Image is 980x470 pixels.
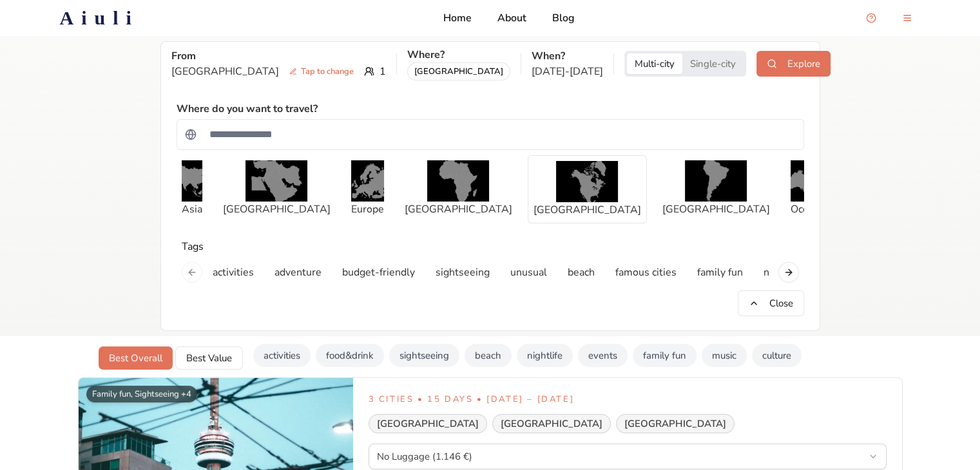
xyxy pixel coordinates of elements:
img: na image [556,161,618,202]
p: [GEOGRAPHIC_DATA] [405,202,512,217]
img: na image [427,160,489,202]
button: na imageAsia [177,155,207,222]
p: famous cities [615,265,677,280]
p: 3 Cities • 15 Days • [DATE] – [DATE] [369,393,887,406]
p: [GEOGRAPHIC_DATA] [662,202,770,217]
button: na image[GEOGRAPHIC_DATA] [399,155,517,222]
div: [GEOGRAPHIC_DATA] [616,414,735,433]
p: Where do you want to travel? [177,101,318,117]
button: adventure [267,259,329,285]
button: activities [205,259,262,285]
p: family fun [697,265,743,280]
button: na image[GEOGRAPHIC_DATA] [218,155,336,222]
div: [GEOGRAPHIC_DATA] [369,414,487,433]
button: na imageOceania [785,155,832,222]
a: Aiuli [39,6,160,30]
button: Best Value [175,346,243,370]
button: Open support chat [858,5,884,31]
button: Single-city [682,53,744,74]
p: Europe [351,202,384,217]
button: unusual [503,259,555,285]
button: sightseeing [428,259,497,285]
div: Family fun, Sightseeing +4 [86,386,197,402]
div: 1 [171,64,386,79]
img: na image [685,160,747,202]
button: family fun [633,344,697,367]
button: nightlife [517,344,573,367]
a: Blog [552,10,575,26]
span: Tap to change [284,65,359,78]
button: beach [465,344,512,367]
input: Search for a country [202,122,796,147]
h2: Aiuli [60,6,139,30]
button: na imageEurope [346,155,389,222]
button: na image[GEOGRAPHIC_DATA] [528,155,647,223]
p: activities [213,265,254,280]
button: na image[GEOGRAPHIC_DATA] [657,155,775,222]
button: Best Overall [99,346,173,370]
button: family fun [689,259,751,285]
img: na image [791,160,827,202]
img: na image [245,160,307,202]
button: nightlife [756,259,810,285]
p: unusual [510,265,547,280]
button: Multi-city [627,53,682,74]
button: menu-button [894,5,920,31]
button: Close [738,290,804,316]
div: Trip style [624,51,746,77]
p: From [171,48,386,64]
p: When? [532,48,603,64]
p: sightseeing [436,265,490,280]
a: Home [443,10,472,26]
button: sightseeing [389,344,459,367]
p: [GEOGRAPHIC_DATA] [171,64,359,79]
p: nightlife [764,265,802,280]
p: [GEOGRAPHIC_DATA] [223,202,331,217]
img: na image [182,160,202,202]
p: [GEOGRAPHIC_DATA] [533,202,641,218]
button: events [578,344,628,367]
a: About [497,10,526,26]
p: Asia [182,202,202,217]
p: beach [568,265,595,280]
div: [GEOGRAPHIC_DATA] [492,414,611,433]
p: adventure [274,265,322,280]
button: culture [752,344,802,367]
button: budget-friendly [334,259,423,285]
button: activities [253,344,311,367]
img: na image [351,160,384,202]
p: [DATE] - [DATE] [532,64,603,79]
button: Explore [756,51,831,77]
button: food&drink [316,344,384,367]
div: Tags [177,239,804,254]
button: beach [560,259,602,285]
p: Oceania [791,202,827,217]
div: [GEOGRAPHIC_DATA] [407,62,510,80]
p: budget-friendly [342,265,415,280]
p: Where? [407,47,510,62]
button: famous cities [608,259,684,285]
button: music [702,344,747,367]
